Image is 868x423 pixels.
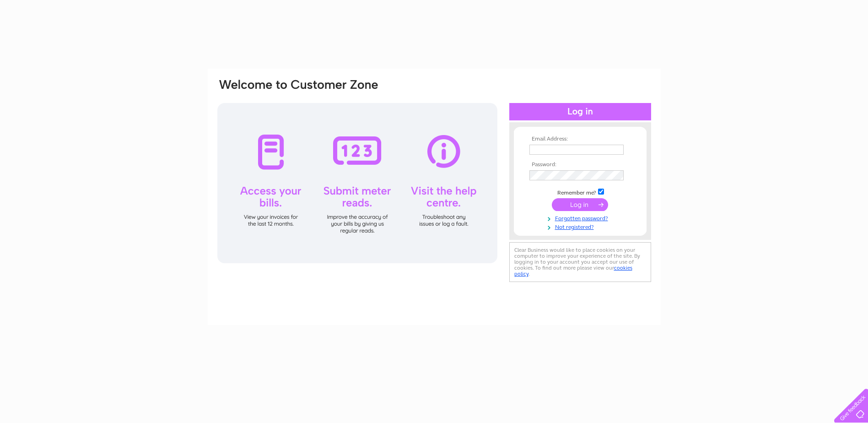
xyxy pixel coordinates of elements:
[527,162,633,168] th: Password:
[514,265,632,277] a: cookies policy
[509,242,651,282] div: Clear Business would like to place cookies on your computer to improve your experience of the sit...
[527,187,633,196] td: Remember me?
[529,213,633,222] a: Forgotten password?
[527,136,633,142] th: Email Address:
[529,222,633,231] a: Not registered?
[552,198,608,211] input: Submit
